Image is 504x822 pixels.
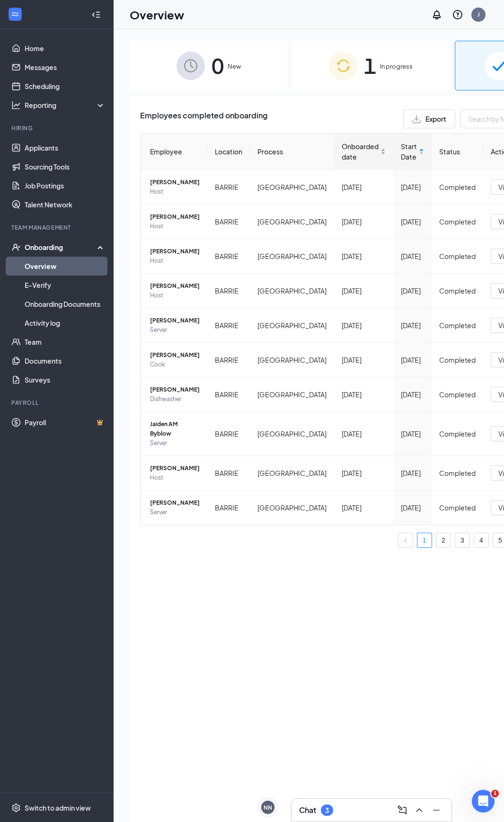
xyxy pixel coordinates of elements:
[25,370,106,389] a: Surveys
[417,533,432,548] li: 1
[207,134,250,170] th: Location
[439,286,476,296] div: Completed
[150,291,200,300] span: Host
[334,134,393,170] th: Onboarded date
[439,320,476,331] div: Completed
[414,804,425,816] svg: ChevronUp
[474,533,489,548] li: 4
[401,502,424,513] div: [DATE]
[401,429,424,439] div: [DATE]
[325,806,329,814] div: 3
[250,205,334,239] td: [GEOGRAPHIC_DATA]
[401,355,424,365] div: [DATE]
[439,502,476,513] div: Completed
[342,286,386,296] div: [DATE]
[299,805,316,815] h3: Chat
[25,138,106,157] a: Applicants
[439,389,476,400] div: Completed
[11,124,104,132] div: Hiring
[150,498,200,508] span: [PERSON_NAME]
[250,456,334,491] td: [GEOGRAPHIC_DATA]
[11,223,104,232] div: Team Management
[25,58,106,77] a: Messages
[25,276,106,295] a: E-Verify
[11,100,21,110] svg: Analysis
[491,790,499,797] span: 1
[401,141,417,162] span: Start Date
[11,399,104,407] div: Payroll
[140,109,267,128] span: Employees completed onboarding
[250,134,334,170] th: Process
[403,109,455,128] button: Export
[207,205,250,239] td: BARRIE
[342,502,386,513] div: [DATE]
[250,412,334,456] td: [GEOGRAPHIC_DATA]
[250,491,334,525] td: [GEOGRAPHIC_DATA]
[401,216,424,227] div: [DATE]
[91,10,101,19] svg: Collapse
[342,320,386,331] div: [DATE]
[150,212,200,222] span: [PERSON_NAME]
[207,456,250,491] td: BARRIE
[150,473,200,482] span: Host
[401,286,424,296] div: [DATE]
[150,222,200,231] span: Host
[439,355,476,365] div: Completed
[250,308,334,343] td: [GEOGRAPHIC_DATA]
[250,377,334,412] td: [GEOGRAPHIC_DATA]
[342,216,386,227] div: [DATE]
[455,533,469,547] a: 3
[342,389,386,400] div: [DATE]
[250,274,334,308] td: [GEOGRAPHIC_DATA]
[25,242,97,252] div: Onboarding
[11,242,21,252] svg: UserCheck
[150,281,200,291] span: [PERSON_NAME]
[25,100,106,110] div: Reporting
[401,182,424,192] div: [DATE]
[25,351,106,370] a: Documents
[474,533,488,547] a: 4
[401,320,424,331] div: [DATE]
[25,195,106,214] a: Talent Network
[439,251,476,261] div: Completed
[455,533,470,548] li: 3
[342,141,379,162] span: Onboarded date
[150,508,200,517] span: Server
[207,377,250,412] td: BARRIE
[417,533,432,547] a: 1
[436,533,451,548] li: 2
[264,804,272,812] div: NN
[429,803,444,818] button: Minimize
[395,803,410,818] button: ComposeMessage
[477,10,480,18] div: J
[342,182,386,192] div: [DATE]
[150,350,200,360] span: [PERSON_NAME]
[150,256,200,266] span: Host
[150,178,200,187] span: [PERSON_NAME]
[150,420,200,438] span: Jaiden AM Byblow
[150,360,200,369] span: Cook
[10,9,20,19] svg: WorkstreamLogo
[25,176,106,195] a: Job Postings
[150,438,200,448] span: Server
[432,134,483,170] th: Status
[130,7,184,23] h1: Overview
[25,313,106,332] a: Activity log
[364,49,376,82] span: 1
[250,343,334,377] td: [GEOGRAPHIC_DATA]
[342,355,386,365] div: [DATE]
[207,239,250,274] td: BARRIE
[212,49,224,82] span: 0
[412,803,427,818] button: ChevronUp
[250,170,334,205] td: [GEOGRAPHIC_DATA]
[207,274,250,308] td: BARRIE
[25,157,106,176] a: Sourcing Tools
[150,325,200,335] span: Server
[397,804,408,816] svg: ComposeMessage
[25,803,91,813] div: Switch to admin view
[150,316,200,325] span: [PERSON_NAME]
[150,187,200,197] span: Host
[150,385,200,394] span: [PERSON_NAME]
[401,468,424,478] div: [DATE]
[425,116,446,122] span: Export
